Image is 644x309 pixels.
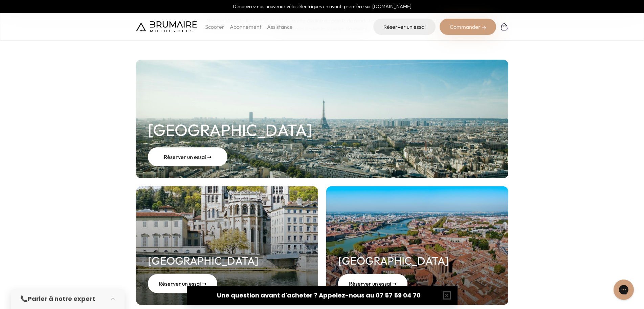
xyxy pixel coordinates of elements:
[440,19,496,35] div: Commander
[267,23,293,30] a: Assistance
[136,60,508,178] a: [GEOGRAPHIC_DATA] Réserver un essai ➞
[148,252,259,269] h2: [GEOGRAPHIC_DATA]
[610,277,637,302] iframe: Gorgias live chat messenger
[373,19,436,35] a: Réserver un essai
[148,118,312,142] h2: [GEOGRAPHIC_DATA]
[205,23,224,31] p: Scooter
[148,147,227,166] div: Réserver un essai ➞
[230,23,262,30] a: Abonnement
[500,23,508,31] img: Panier
[136,21,197,32] img: Brumaire Motocycles
[482,26,486,30] img: right-arrow-2.png
[338,274,407,293] div: Réserver un essai ➞
[148,274,217,293] div: Réserver un essai ➞
[326,186,508,305] a: [GEOGRAPHIC_DATA] Réserver un essai ➞
[338,252,449,269] h2: [GEOGRAPHIC_DATA]
[136,186,318,305] a: [GEOGRAPHIC_DATA] Réserver un essai ➞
